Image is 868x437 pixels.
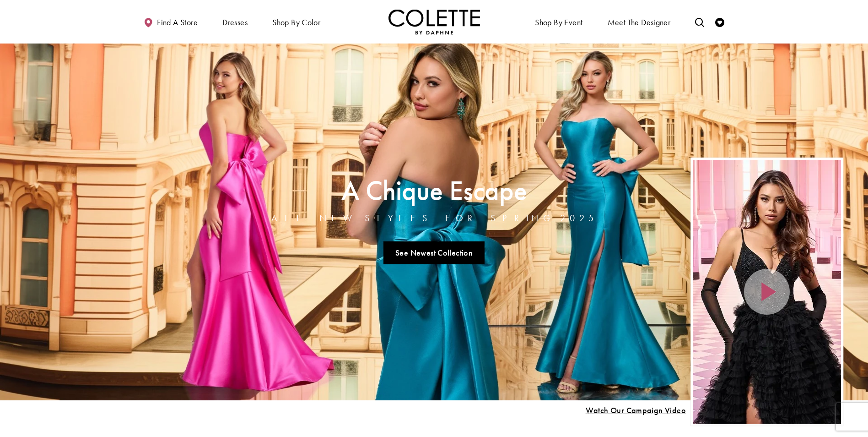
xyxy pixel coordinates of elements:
[157,18,198,27] span: Find a store
[585,406,686,415] span: Play Slide #15 Video
[388,9,480,34] img: Colette by Daphne
[713,9,727,34] a: Check Wishlist
[693,9,706,34] a: Toggle search
[535,18,582,27] span: Shop By Event
[222,18,248,27] span: Dresses
[605,9,673,34] a: Meet the designer
[220,9,250,34] span: Dresses
[272,18,320,27] span: Shop by color
[270,9,323,34] span: Shop by color
[533,9,585,34] span: Shop By Event
[608,18,671,27] span: Meet the designer
[388,9,480,34] a: Visit Home Page
[383,241,485,264] a: See Newest Collection A Chique Escape All New Styles For Spring 2025
[141,9,200,34] a: Find a store
[269,238,600,268] ul: Slider Links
